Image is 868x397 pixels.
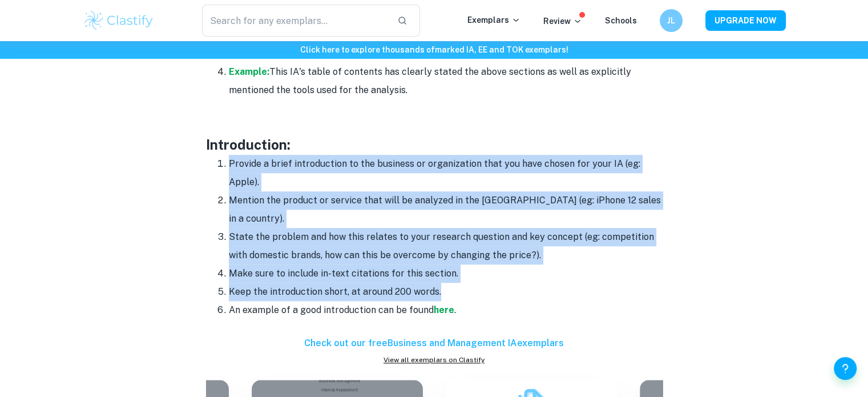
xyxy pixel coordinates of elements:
li: This IA's table of contents has clearly stated the above sections as well as explicitly mentioned... [229,63,663,99]
a: View all exemplars on Clastify [206,355,663,365]
p: Exemplars [467,14,520,26]
li: An example of a good introduction can be found . [229,301,663,319]
a: Schools [605,16,637,25]
img: Clastify logo [83,9,155,32]
li: Mention the product or service that will be analyzed in the [GEOGRAPHIC_DATA] (eg: iPhone 12 sale... [229,191,663,228]
li: Provide a brief introduction to the business or organization that you have chosen for your IA (eg... [229,155,663,191]
h6: Check out our free Business and Management IA exemplars [206,336,663,350]
h6: Click here to explore thousands of marked IA, EE and TOK exemplars ! [2,43,866,56]
p: Review [543,15,582,27]
li: Keep the introduction short, at around 200 words. [229,283,663,301]
li: Make sure to include in-text citations for this section. [229,264,663,283]
h6: JL [664,14,677,27]
a: here [434,304,454,315]
button: Help and Feedback [834,357,857,380]
button: JL [660,9,683,32]
input: Search for any exemplars... [202,5,389,37]
li: State the problem and how this relates to your research question and key concept (eg: competition... [229,228,663,264]
button: UPGRADE NOW [705,10,786,31]
a: Example: [229,66,269,77]
h3: Introduction: [206,134,663,155]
